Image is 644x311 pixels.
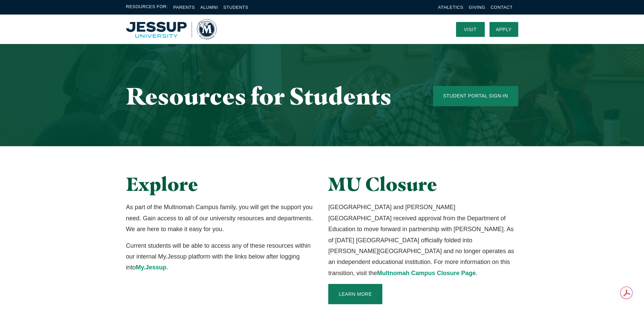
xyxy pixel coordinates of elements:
[126,19,217,40] img: Multnomah University Logo
[126,3,168,11] span: Resources For:
[328,202,518,279] p: [GEOGRAPHIC_DATA] and [PERSON_NAME][GEOGRAPHIC_DATA] received approval from the Department of Edu...
[200,5,218,10] a: Alumni
[223,5,248,10] a: Students
[377,270,476,276] a: Multnomah Campus Closure Page
[173,5,195,10] a: Parents
[126,19,217,40] a: Home
[126,202,316,235] p: As part of the Multnomah Campus family, you will get the support you need. Gain access to all of ...
[490,22,518,37] a: Apply
[328,173,518,195] h2: MU Closure
[456,22,485,37] a: Visit
[126,173,316,195] h2: Explore
[438,5,463,10] a: Athletics
[469,5,485,10] a: Giving
[126,83,406,109] h1: Resources for Students
[491,5,512,10] a: Contact
[136,264,167,271] a: My.Jessup
[328,284,382,304] a: Learn More
[126,240,316,273] p: Current students will be able to access any of these resources within our internal My.Jessup plat...
[433,86,518,106] a: Student Portal Sign-In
